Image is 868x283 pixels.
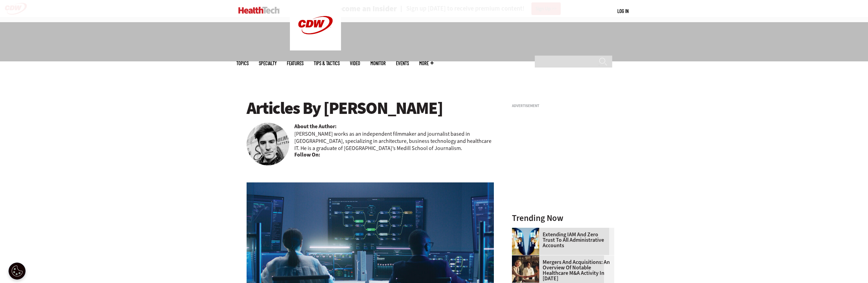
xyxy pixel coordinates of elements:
[512,228,539,255] img: abstract image of woman with pixelated face
[294,123,337,130] b: About the Author:
[259,61,277,66] span: Specialty
[512,214,614,222] h3: Trending Now
[9,263,26,280] div: Cookie Settings
[294,151,320,159] b: Follow On:
[617,8,629,15] div: User menu
[512,110,614,196] iframe: advertisement
[512,255,539,283] img: business leaders shake hands in conference room
[314,61,340,66] a: Tips & Tactics
[512,232,610,248] a: Extending IAM and Zero Trust to All Administrative Accounts
[238,7,280,14] img: Home
[9,263,26,280] button: Open Preferences
[247,99,494,118] h1: Articles By [PERSON_NAME]
[512,104,614,108] h3: Advertisement
[419,61,433,66] span: More
[617,8,629,14] a: Log in
[350,61,360,66] a: Video
[287,61,304,66] a: Features
[512,228,543,233] a: abstract image of woman with pixelated face
[247,123,289,165] img: nathan eddy
[370,61,386,66] a: MonITor
[236,61,249,66] span: Topics
[512,259,610,281] a: Mergers and Acquisitions: An Overview of Notable Healthcare M&A Activity in [DATE]
[290,45,341,52] a: CDW
[512,255,543,261] a: business leaders shake hands in conference room
[396,61,409,66] a: Events
[294,130,494,152] p: [PERSON_NAME] works as an independent filmmaker and journalist based in [GEOGRAPHIC_DATA], specia...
